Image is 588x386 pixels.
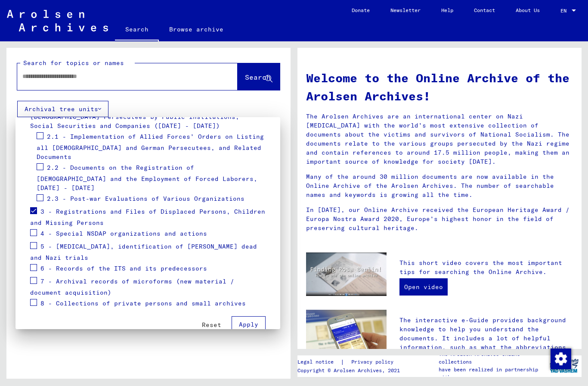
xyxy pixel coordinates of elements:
span: 5 - [MEDICAL_DATA], identification of [PERSON_NAME] dead and Nazi trials [30,243,257,262]
span: 6 - Records of the ITS and its predecessors [40,265,207,272]
span: Reset [202,321,221,329]
span: 2.1 - Implementation of Allied Forces’ Orders on Listing all [DEMOGRAPHIC_DATA] and German Persec... [37,133,264,161]
button: Apply [232,316,266,333]
img: Change consent [551,349,571,369]
span: Apply [239,321,258,328]
span: 3 - Registrations and Files of Displaced Persons, Children and Missing Persons [30,208,265,227]
span: 7 - Archival records of microforms (new material / document acquisition) [30,277,234,297]
button: Reset [195,317,228,333]
span: 2.2 - Documents on the Registration of [DEMOGRAPHIC_DATA] and the Employment of Forced Laborers, ... [37,164,257,192]
span: 2.3 - Post-war Evaluations of Various Organizations [47,195,244,202]
div: Change consent [550,348,571,369]
span: 8 - Collections of private persons and small archives [40,299,246,307]
span: 4 - Special NSDAP organizations and actions [40,230,207,237]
